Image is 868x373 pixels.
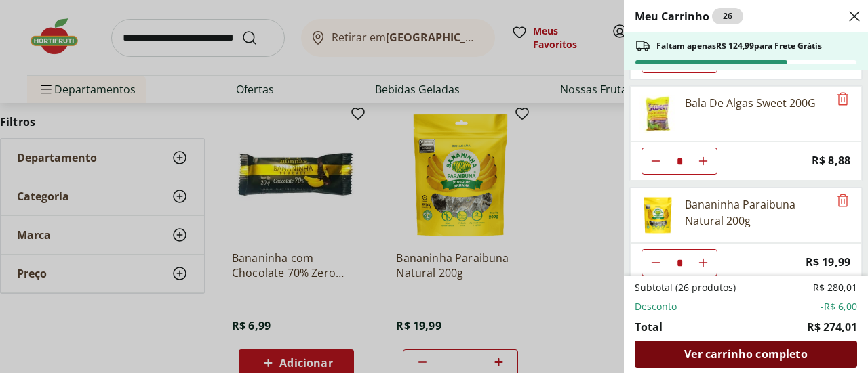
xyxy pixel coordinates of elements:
[639,95,677,133] img: Principal
[669,250,690,276] input: Quantidade Atual
[712,8,743,24] div: 26
[635,8,743,24] h2: Meu Carrinho
[635,341,857,368] a: Ver carrinho completo
[690,249,717,276] button: Aumentar Quantidade
[835,91,851,108] button: Remove
[642,148,669,175] button: Diminuir Quantidade
[806,253,850,271] span: R$ 19,99
[635,281,736,294] span: Subtotal (26 produtos)
[821,300,857,313] span: -R$ 6,00
[635,319,663,335] span: Total
[669,148,690,174] input: Quantidade Atual
[690,148,717,175] button: Aumentar Quantidade
[685,95,816,111] div: Bala De Algas Sweet 200G
[812,152,850,170] span: R$ 8,88
[684,349,807,359] span: Ver carrinho completo
[635,300,677,313] span: Desconto
[835,193,851,209] button: Remove
[639,196,677,234] img: Bananinha Paraibuna Natural 200g
[656,41,822,51] span: Faltam apenas R$ 124,99 para Frete Grátis
[813,281,857,294] span: R$ 280,01
[685,196,829,229] div: Bananinha Paraibuna Natural 200g
[642,249,669,276] button: Diminuir Quantidade
[807,319,857,335] span: R$ 274,01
